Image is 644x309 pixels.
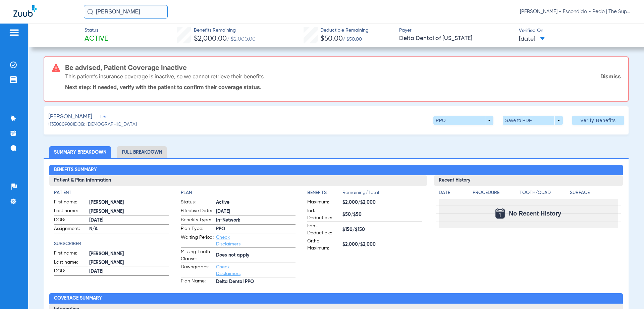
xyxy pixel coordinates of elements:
[89,259,169,266] span: [PERSON_NAME]
[54,207,87,216] span: Last name:
[307,189,342,199] app-breakdown-title: Benefits
[100,115,106,121] span: Edit
[181,264,214,277] span: Downgrades:
[65,73,265,80] p: This patient’s insurance coverage is inactive, so we cannot retrieve their benefits.
[610,277,644,309] iframe: Chat Widget
[54,268,87,276] span: DOB:
[580,118,616,123] span: Verify Benefits
[52,64,60,72] img: error-icon
[181,234,214,247] span: Waiting Period:
[54,199,87,207] span: First name:
[85,27,108,34] span: Status
[519,27,633,34] span: Verified On
[434,175,623,186] h3: Recent History
[520,8,631,15] span: [PERSON_NAME] - Escondido - Pedo | The Super Dentists
[600,73,621,80] a: Dismiss
[439,189,467,199] app-breakdown-title: Date
[473,189,517,199] app-breakdown-title: Procedure
[84,5,168,18] input: Search for patients
[509,210,561,217] span: No Recent History
[216,208,296,215] span: [DATE]
[48,121,137,128] span: (133080908) DOB: [DEMOGRAPHIC_DATA]
[54,189,169,196] h4: Patient
[181,278,214,286] span: Plan Name:
[320,35,343,42] span: $50.00
[49,293,623,304] h2: Coverage Summary
[216,278,296,285] span: Delta Dental PPO
[227,37,256,42] span: / $2,000.00
[572,116,624,125] button: Verify Benefits
[13,5,37,17] img: Zuub Logo
[307,238,340,252] span: Ortho Maximum:
[343,37,362,42] span: / $50.00
[216,226,296,233] span: PPO
[54,259,87,267] span: Last name:
[181,217,214,225] span: Benefits Type:
[54,250,87,258] span: First name:
[89,199,169,206] span: [PERSON_NAME]
[54,217,87,225] span: DOB:
[307,223,340,237] span: Fam. Deductible:
[181,207,214,216] span: Effective Date:
[520,189,568,199] app-breakdown-title: Tooth/Quad
[89,226,169,233] span: N/A
[399,34,513,43] span: Delta Dental of [US_STATE]
[307,199,340,207] span: Maximum:
[570,189,618,199] app-breakdown-title: Surface
[473,189,517,196] h4: Procedure
[342,189,422,199] span: Remaining/Total
[307,189,342,196] h4: Benefits
[342,241,422,248] span: $2,000/$2,000
[216,217,296,224] span: In-Network
[320,27,369,34] span: Deductible Remaining
[89,208,169,215] span: [PERSON_NAME]
[65,84,621,90] p: Next step: If needed, verify with the patient to confirm their coverage status.
[9,29,19,37] img: hamburger-icon
[89,250,169,258] span: [PERSON_NAME]
[89,217,169,224] span: [DATE]
[399,27,513,34] span: Payer
[89,268,169,275] span: [DATE]
[117,146,167,158] li: Full Breakdown
[307,207,340,222] span: Ind. Deductible:
[48,113,92,121] span: [PERSON_NAME]
[570,189,618,196] h4: Surface
[49,175,427,186] h3: Patient & Plan Information
[433,116,493,125] button: PPO
[85,34,108,44] span: Active
[54,240,169,247] h4: Subscriber
[216,265,240,276] a: Check Disclaimers
[49,146,111,158] li: Summary Breakdown
[503,116,563,125] button: Save to PDF
[342,226,422,233] span: $150/$150
[194,27,256,34] span: Benefits Remaining
[181,248,214,263] span: Missing Tooth Clause:
[54,225,87,233] span: Assignment:
[216,199,296,206] span: Active
[342,211,422,218] span: $50/$50
[194,35,227,42] span: $2,000.00
[216,252,296,259] span: Does not apply
[439,189,467,196] h4: Date
[65,64,621,71] h3: Be advised, Patient Coverage Inactive
[520,189,568,196] h4: Tooth/Quad
[342,199,422,206] span: $2,000/$2,000
[87,9,93,15] img: Search Icon
[519,35,545,43] span: [DATE]
[49,165,623,176] h2: Benefits Summary
[181,199,214,207] span: Status:
[181,225,214,233] span: Plan Type:
[181,189,296,196] h4: Plan
[495,208,505,219] img: Calendar
[216,235,240,246] a: Check Disclaimers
